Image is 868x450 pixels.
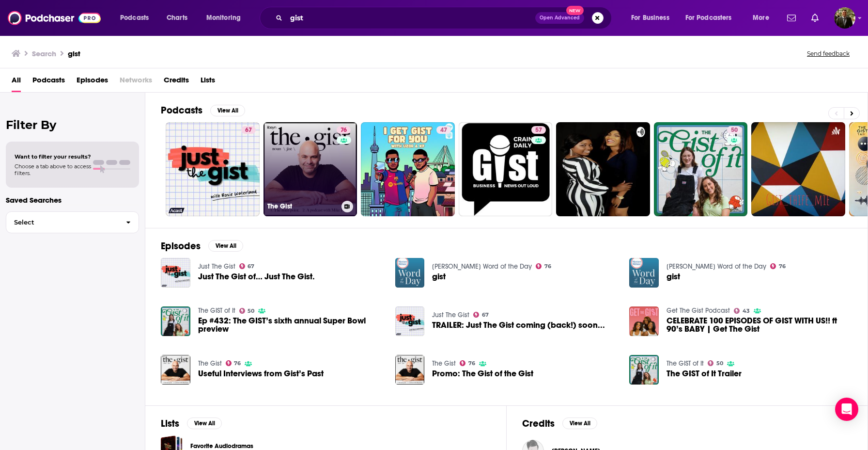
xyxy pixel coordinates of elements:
a: CreditsView All [522,418,597,430]
span: 67 [248,264,254,269]
button: Show profile menu [834,7,855,29]
span: 67 [245,126,252,135]
a: 50 [708,360,723,366]
p: Saved Searches [6,195,139,205]
span: 57 [535,126,542,135]
a: Useful Interviews from Gist’s Past [198,370,324,378]
button: View All [562,418,597,429]
span: For Podcasters [685,11,732,25]
span: TRAILER: Just The Gist coming (back!) soon... [432,321,605,329]
img: Podchaser - Follow, Share and Rate Podcasts [8,9,101,27]
span: 67 [482,313,489,317]
span: More [753,11,769,25]
a: The GIST of It [198,306,235,315]
button: open menu [679,10,746,26]
span: 50 [716,361,723,366]
a: gist [432,273,446,281]
span: Open Advanced [540,16,580,20]
button: View All [208,240,243,252]
a: Promo: The Gist of the Gist [395,355,425,385]
a: 50 [727,126,742,134]
a: 76 [337,126,351,134]
a: Promo: The Gist of the Gist [432,370,533,378]
h3: gist [68,49,80,58]
span: Charts [167,11,187,25]
a: Episodes [77,72,108,92]
span: 43 [743,309,750,313]
h2: Podcasts [161,104,202,116]
a: Get The Gist Podcast [666,306,730,315]
h3: The Gist [267,202,338,210]
span: Want to filter your results? [15,153,91,160]
a: 57 [531,126,546,134]
div: Open Intercom Messenger [835,398,858,421]
span: The GIST of It Trailer [666,370,742,378]
a: Show notifications dropdown [807,10,822,26]
h2: Episodes [161,240,201,252]
button: open menu [624,10,682,26]
a: 50 [654,122,748,216]
a: Just The Gist of… Just The Gist. [198,273,315,281]
span: CELEBRATE 100 EPISODES OF GIST WITH US!! ft 90’s BABY | Get The Gist [666,317,852,333]
img: User Profile [834,7,855,29]
span: gist [666,273,680,281]
button: View All [187,418,222,429]
a: 67 [166,122,260,216]
a: 50 [239,308,255,314]
a: EpisodesView All [161,240,243,252]
span: 76 [544,264,551,269]
span: Logged in as david40333 [834,7,855,29]
img: gist [629,258,659,288]
a: The GIST of It Trailer [629,355,659,385]
img: TRAILER: Just The Gist coming (back!) soon... [395,306,425,336]
a: Merriam-Webster's Word of the Day [666,262,766,271]
button: Open AdvancedNew [535,12,584,24]
span: 76 [341,126,347,135]
a: CELEBRATE 100 EPISODES OF GIST WITH US!! ft 90’s BABY | Get The Gist [629,306,659,336]
h2: Credits [522,418,555,430]
a: 47 [361,122,455,216]
h2: Filter By [6,118,139,132]
a: 67 [473,312,489,318]
a: 57 [459,122,553,216]
span: For Business [631,11,669,25]
span: 50 [248,309,254,313]
img: gist [395,258,425,288]
a: The Gist [432,359,456,368]
input: Search podcasts, credits, & more... [286,10,535,26]
a: The GIST of It [666,359,704,368]
a: 76 [460,360,475,366]
h3: Search [32,49,56,58]
button: View All [210,105,245,116]
span: Select [6,219,118,225]
a: Lists [201,72,215,92]
h2: Lists [161,418,179,430]
a: PodcastsView All [161,104,245,116]
a: Just The Gist [432,311,469,319]
a: Credits [164,72,189,92]
button: open menu [746,10,781,26]
a: Ep #432: The GIST’s sixth annual Super Bowl preview [198,317,384,333]
img: Just The Gist of… Just The Gist. [161,258,190,288]
a: 67 [241,126,256,134]
a: 47 [436,126,451,134]
a: 76 [536,263,551,269]
span: 76 [779,264,786,269]
a: Show notifications dropdown [783,10,800,26]
span: Choose a tab above to access filters. [15,163,91,177]
a: Ep #432: The GIST’s sixth annual Super Bowl preview [161,306,190,336]
a: ListsView All [161,418,222,430]
img: Useful Interviews from Gist’s Past [161,355,190,385]
a: All [12,72,21,92]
